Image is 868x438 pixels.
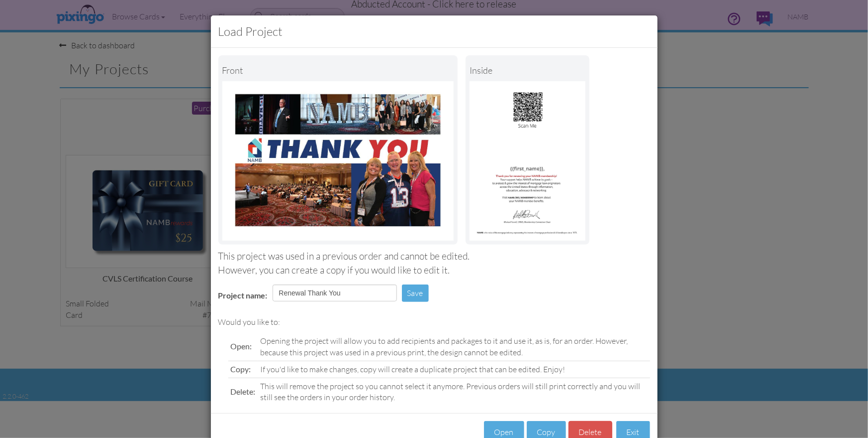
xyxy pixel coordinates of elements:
span: Open: [231,341,252,351]
td: If you'd like to make changes, copy will create a duplicate project that can be edited. Enjoy! [258,361,650,378]
img: Landscape Image [222,81,454,241]
label: Project name: [218,290,268,301]
div: However, you can create a copy if you would like to edit it. [218,264,650,277]
span: Copy: [231,364,251,374]
div: Would you like to: [218,316,650,328]
button: Save [402,285,429,302]
div: Front [222,59,454,81]
input: Enter project name [273,285,397,301]
td: This will remove the project so you cannot select it anymore. Previous orders will still print co... [258,378,650,406]
h3: Load Project [218,23,650,40]
div: inside [470,59,585,81]
div: This project was used in a previous order and cannot be edited. [218,250,650,263]
span: Delete: [231,387,256,396]
img: Portrait Image [470,81,585,241]
td: Opening the project will allow you to add recipients and packages to it and use it, as is, for an... [258,333,650,361]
